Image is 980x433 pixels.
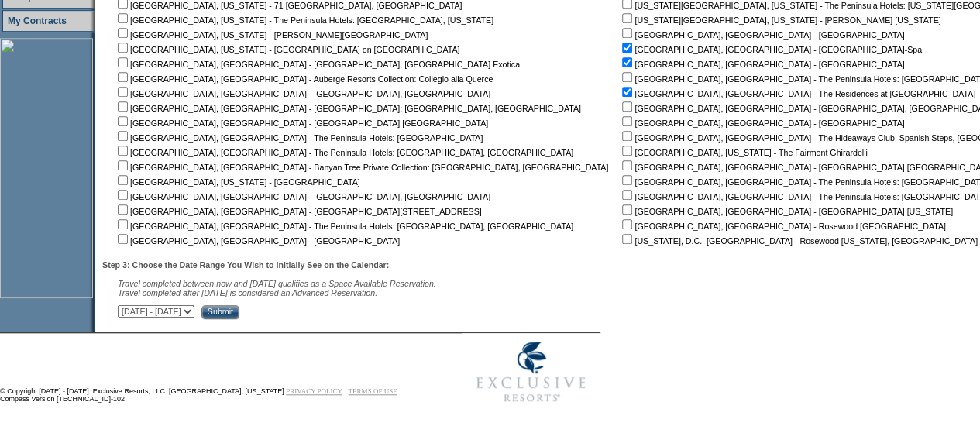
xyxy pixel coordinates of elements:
nobr: [GEOGRAPHIC_DATA], [GEOGRAPHIC_DATA] - Rosewood [GEOGRAPHIC_DATA] [619,222,945,231]
input: Submit [201,305,239,319]
img: Exclusive Resorts [462,333,600,411]
nobr: [GEOGRAPHIC_DATA], [GEOGRAPHIC_DATA] - [GEOGRAPHIC_DATA][STREET_ADDRESS] [115,207,482,216]
nobr: [GEOGRAPHIC_DATA], [US_STATE] - The Fairmont Ghirardelli [619,148,867,157]
nobr: [GEOGRAPHIC_DATA], [GEOGRAPHIC_DATA] - [GEOGRAPHIC_DATA] [115,236,400,246]
nobr: [GEOGRAPHIC_DATA], [GEOGRAPHIC_DATA] - The Residences at [GEOGRAPHIC_DATA] [619,89,975,98]
nobr: [GEOGRAPHIC_DATA], [US_STATE] - [GEOGRAPHIC_DATA] [115,177,360,187]
nobr: [US_STATE], D.C., [GEOGRAPHIC_DATA] - Rosewood [US_STATE], [GEOGRAPHIC_DATA] [619,236,978,246]
nobr: [GEOGRAPHIC_DATA], [GEOGRAPHIC_DATA] - [GEOGRAPHIC_DATA] [US_STATE] [619,207,953,216]
nobr: [GEOGRAPHIC_DATA], [GEOGRAPHIC_DATA] - The Peninsula Hotels: [GEOGRAPHIC_DATA] [115,133,483,143]
nobr: [GEOGRAPHIC_DATA], [GEOGRAPHIC_DATA] - [GEOGRAPHIC_DATA] [619,119,904,128]
nobr: [GEOGRAPHIC_DATA], [GEOGRAPHIC_DATA] - [GEOGRAPHIC_DATA] [619,30,904,40]
nobr: [GEOGRAPHIC_DATA], [US_STATE] - [PERSON_NAME][GEOGRAPHIC_DATA] [115,30,428,40]
nobr: [GEOGRAPHIC_DATA], [GEOGRAPHIC_DATA] - [GEOGRAPHIC_DATA]: [GEOGRAPHIC_DATA], [GEOGRAPHIC_DATA] [115,104,581,113]
b: Step 3: Choose the Date Range You Wish to Initially See on the Calendar: [102,260,389,270]
nobr: [GEOGRAPHIC_DATA], [GEOGRAPHIC_DATA] - The Peninsula Hotels: [GEOGRAPHIC_DATA], [GEOGRAPHIC_DATA] [115,222,573,231]
nobr: [US_STATE][GEOGRAPHIC_DATA], [US_STATE] - [PERSON_NAME] [US_STATE] [619,15,940,25]
a: My Contracts [8,15,67,26]
a: PRIVACY POLICY [286,387,342,395]
nobr: [GEOGRAPHIC_DATA], [US_STATE] - [GEOGRAPHIC_DATA] on [GEOGRAPHIC_DATA] [115,45,459,54]
nobr: [GEOGRAPHIC_DATA], [GEOGRAPHIC_DATA] - [GEOGRAPHIC_DATA], [GEOGRAPHIC_DATA] Exotica [115,60,520,69]
nobr: [GEOGRAPHIC_DATA], [US_STATE] - The Peninsula Hotels: [GEOGRAPHIC_DATA], [US_STATE] [115,15,493,25]
nobr: [GEOGRAPHIC_DATA], [GEOGRAPHIC_DATA] - [GEOGRAPHIC_DATA] [GEOGRAPHIC_DATA] [115,119,488,128]
nobr: [GEOGRAPHIC_DATA], [GEOGRAPHIC_DATA] - [GEOGRAPHIC_DATA] [619,60,904,69]
nobr: [GEOGRAPHIC_DATA], [GEOGRAPHIC_DATA] - [GEOGRAPHIC_DATA]-Spa [619,45,922,54]
nobr: [GEOGRAPHIC_DATA], [GEOGRAPHIC_DATA] - Auberge Resorts Collection: Collegio alla Querce [115,74,493,84]
nobr: Travel completed after [DATE] is considered an Advanced Reservation. [118,288,377,297]
nobr: [GEOGRAPHIC_DATA], [GEOGRAPHIC_DATA] - [GEOGRAPHIC_DATA], [GEOGRAPHIC_DATA] [115,89,490,98]
span: Travel completed between now and [DATE] qualifies as a Space Available Reservation. [118,279,436,288]
nobr: [GEOGRAPHIC_DATA], [GEOGRAPHIC_DATA] - The Peninsula Hotels: [GEOGRAPHIC_DATA], [GEOGRAPHIC_DATA] [115,148,573,157]
nobr: [GEOGRAPHIC_DATA], [GEOGRAPHIC_DATA] - [GEOGRAPHIC_DATA], [GEOGRAPHIC_DATA] [115,192,490,201]
a: TERMS OF USE [349,387,397,395]
nobr: [GEOGRAPHIC_DATA], [US_STATE] - 71 [GEOGRAPHIC_DATA], [GEOGRAPHIC_DATA] [115,1,462,10]
nobr: [GEOGRAPHIC_DATA], [GEOGRAPHIC_DATA] - Banyan Tree Private Collection: [GEOGRAPHIC_DATA], [GEOGRA... [115,163,608,172]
